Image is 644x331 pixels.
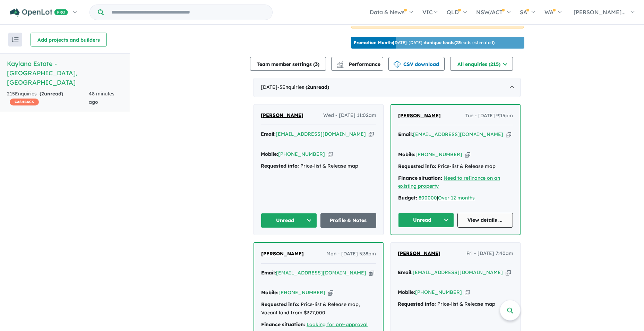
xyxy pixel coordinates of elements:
strong: ( unread) [40,91,63,97]
img: download icon [394,61,401,68]
strong: Finance situation: [261,321,305,328]
span: 2 [41,91,44,97]
div: Price-list & Release map [398,300,513,308]
strong: Budget: [398,195,417,201]
a: [EMAIL_ADDRESS][DOMAIN_NAME] [276,270,366,276]
b: 6 unique leads [424,40,454,45]
a: [PERSON_NAME] [261,111,303,120]
a: Looking for pre-approval [307,321,368,328]
strong: ( unread) [306,84,329,90]
span: [PERSON_NAME] [398,112,441,119]
a: View details ... [457,213,513,228]
span: - 5 Enquir ies [277,84,329,90]
a: [EMAIL_ADDRESS][DOMAIN_NAME] [413,131,503,137]
button: Copy [328,151,333,158]
button: Add projects and builders [31,33,107,46]
a: [PERSON_NAME] [398,112,441,120]
div: Price-list & Release map, Vacant land from $327,000 [261,300,376,317]
div: 215 Enquir ies [7,90,89,107]
button: Copy [465,151,470,158]
div: [DATE] [254,78,521,97]
div: | [398,194,513,202]
span: CASHBACK [10,99,39,105]
a: 800000 [419,195,437,201]
strong: Requested info: [261,163,299,169]
strong: Requested info: [398,163,436,169]
span: 2 [307,84,310,90]
strong: Requested info: [261,301,299,307]
strong: Email: [261,270,276,276]
span: Performance [338,61,380,67]
button: All enquiries (215) [450,57,513,71]
a: Over 12 months [438,195,475,201]
button: Copy [328,289,333,296]
button: Copy [369,269,374,277]
strong: Requested info: [398,301,436,307]
button: Unread [398,213,454,228]
button: Copy [369,130,374,138]
span: [PERSON_NAME] [261,112,303,118]
a: Need to refinance on an existing property [398,175,500,189]
button: Copy [465,289,470,296]
a: [PERSON_NAME] [261,250,304,258]
div: Price-list & Release map [261,162,376,170]
strong: Email: [398,269,413,275]
button: CSV download [388,57,445,71]
span: 3 [315,61,318,67]
div: Price-list & Release map [398,162,513,171]
strong: Email: [261,131,276,137]
a: Profile & Notes [320,213,377,228]
strong: Email: [398,131,413,137]
a: [PHONE_NUMBER] [415,289,462,295]
p: [DATE] - [DATE] - ( 23 leads estimated) [354,40,495,46]
img: Openlot PRO Logo White [10,8,68,17]
button: Copy [506,131,511,138]
a: [PERSON_NAME] [398,249,440,258]
button: Team member settings (3) [250,57,326,71]
span: [PERSON_NAME]... [574,9,626,16]
strong: Finance situation: [398,175,442,181]
b: Promotion Month: [354,40,393,45]
span: Mon - [DATE] 5:38pm [326,250,376,258]
img: line-chart.svg [337,61,343,65]
img: bar-chart.svg [337,63,344,68]
span: 48 minutes ago [89,91,114,105]
strong: Mobile: [398,151,415,158]
strong: Mobile: [398,289,415,295]
a: [PHONE_NUMBER] [415,151,462,158]
strong: Mobile: [261,151,278,157]
span: Wed - [DATE] 11:02am [323,111,376,120]
strong: Mobile: [261,289,278,296]
button: Copy [506,269,511,276]
span: [PERSON_NAME] [261,251,304,257]
span: Tue - [DATE] 9:15pm [465,112,513,120]
span: [PERSON_NAME] [398,250,440,256]
h5: Kaylana Estate - [GEOGRAPHIC_DATA] , [GEOGRAPHIC_DATA] [7,59,123,87]
button: Unread [261,213,317,228]
a: [EMAIL_ADDRESS][DOMAIN_NAME] [276,131,366,137]
input: Try estate name, suburb, builder or developer [105,5,271,20]
a: [PHONE_NUMBER] [278,151,325,157]
img: sort.svg [12,37,19,42]
span: Fri - [DATE] 7:40am [466,249,513,258]
button: Performance [331,57,383,71]
a: [PHONE_NUMBER] [278,289,325,296]
a: [EMAIL_ADDRESS][DOMAIN_NAME] [413,269,503,275]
